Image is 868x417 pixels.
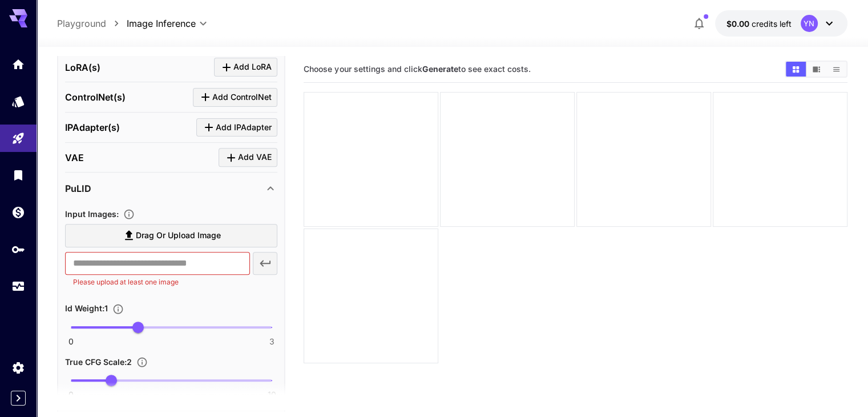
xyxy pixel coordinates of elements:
[11,57,25,71] div: Home
[65,61,100,74] p: LoRA(s)
[196,118,277,137] button: Click to add IPAdapter
[11,205,25,219] div: Wallet
[214,58,277,77] button: Click to add LoRA
[786,62,806,77] button: Show media in grid view
[219,148,277,167] button: Click to add VAE
[216,121,272,135] span: Add IPAdapter
[11,279,25,294] div: Usage
[132,356,152,368] button: Controls the guidance scale specifically for PuLID's identity embedding process.
[193,88,277,107] button: Click to add ControlNet
[11,242,25,256] div: API Keys
[136,228,221,243] span: Drag or upload image
[801,15,818,32] div: YN
[11,391,26,406] button: Expand sidebar
[304,64,530,74] span: Choose your settings and click to see exact costs.
[65,182,91,195] p: PuLID
[212,90,272,105] span: Add ControlNet
[785,61,847,78] div: Show media in grid viewShow media in video viewShow media in list view
[11,94,25,109] div: Models
[127,17,196,30] span: Image Inference
[65,121,120,134] p: IPAdapter(s)
[65,175,277,202] div: PuLID
[726,18,792,30] div: $0.00
[11,360,25,375] div: Settings
[11,131,25,146] div: Playground
[65,90,126,104] p: ControlNet(s)
[65,209,119,219] span: Input Images :
[269,336,274,347] span: 3
[11,168,25,182] div: Library
[119,209,139,220] button: An array containing the reference image used for identity customization. The reference image prov...
[108,303,128,315] button: Controls the strength of identity preservation in the generated image.
[68,336,74,347] span: 0
[752,19,792,29] span: credits left
[65,303,108,313] span: Id Weight : 1
[57,17,127,30] nav: breadcrumb
[726,19,752,29] span: $0.00
[715,10,847,37] button: $0.00YN
[422,64,458,74] b: Generate
[65,151,84,165] p: VAE
[65,224,277,247] label: Drag or upload image
[238,150,272,165] span: Add VAE
[57,17,106,30] a: Playground
[806,62,826,77] button: Show media in video view
[826,62,846,77] button: Show media in list view
[65,357,132,367] span: True CFG Scale : 2
[73,276,241,288] p: Please upload at least one image
[233,60,272,74] span: Add LoRA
